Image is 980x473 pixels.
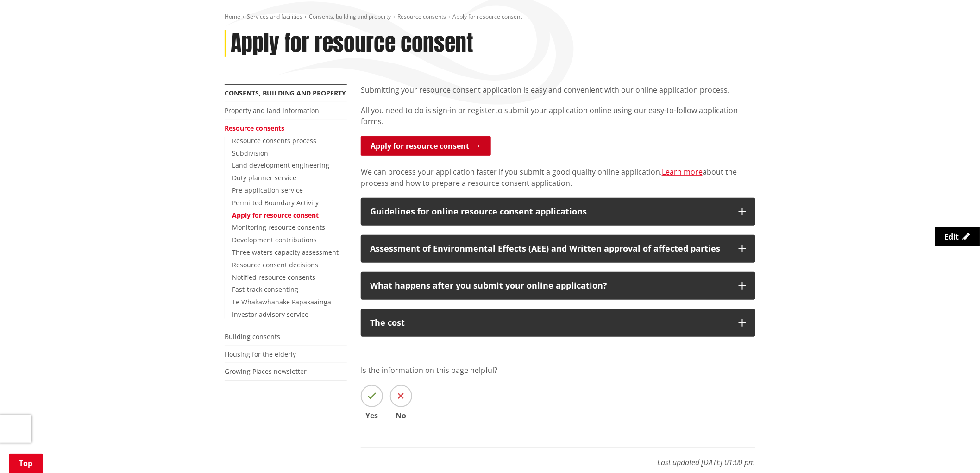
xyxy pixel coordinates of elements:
a: Three waters capacity assessment [232,248,339,257]
p: Is the information on this page helpful? [361,365,755,376]
a: Resource consents [225,124,284,132]
span: No [390,412,412,419]
a: Apply for resource consent [232,211,319,220]
a: Apply for resource consent [361,136,491,156]
a: Land development engineering [232,161,329,170]
span: Apply for resource consent [452,13,522,20]
button: Assessment of Environmental Effects (AEE) and Written approval of affected parties [361,235,755,263]
a: Permitted Boundary Activity [232,198,319,207]
p: Last updated [DATE] 01:00 pm [361,447,755,468]
p: to submit your application online using our easy-to-follow application forms. [361,105,755,127]
a: Property and land information [225,106,319,115]
iframe: Messenger Launcher [937,434,971,467]
button: What happens after you submit your online application? [361,272,755,300]
button: The cost [361,309,755,337]
a: Top [9,454,43,473]
a: Consents, building and property [309,13,391,20]
div: Guidelines for online resource consent applications [370,207,729,216]
a: Services and facilities [247,13,302,20]
a: Subdivision [232,149,268,158]
div: What happens after you submit your online application? [370,281,729,290]
a: Consents, building and property [225,88,346,97]
a: Edit [935,227,980,246]
a: Resource consents [397,13,446,20]
a: Growing Places newsletter [225,367,307,376]
a: Monitoring resource consents [232,223,325,232]
a: Learn more [662,167,703,177]
a: Pre-application service [232,186,303,195]
span: All you need to do is sign-in or register [361,105,495,115]
div: Assessment of Environmental Effects (AEE) and Written approval of affected parties [370,244,729,253]
a: Te Whakawhanake Papakaainga [232,297,331,306]
a: Development contributions [232,235,317,244]
span: Yes [361,412,383,419]
div: The cost [370,318,729,328]
a: Resource consent decisions [232,260,318,269]
a: Housing for the elderly [225,350,296,359]
p: We can process your application faster if you submit a good quality online application. about the... [361,166,755,189]
a: Investor advisory service [232,310,308,319]
a: Fast-track consenting [232,285,298,294]
a: Duty planner service [232,173,296,182]
span: Edit [945,232,959,242]
button: Guidelines for online resource consent applications [361,198,755,226]
a: Building consents [225,332,280,341]
nav: breadcrumb [225,13,755,21]
a: Resource consents process [232,136,316,145]
h1: Apply for resource consent [231,30,473,57]
span: Submitting your resource consent application is easy and convenient with our online application p... [361,85,729,95]
a: Notified resource consents [232,273,315,282]
a: Home [225,13,240,20]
